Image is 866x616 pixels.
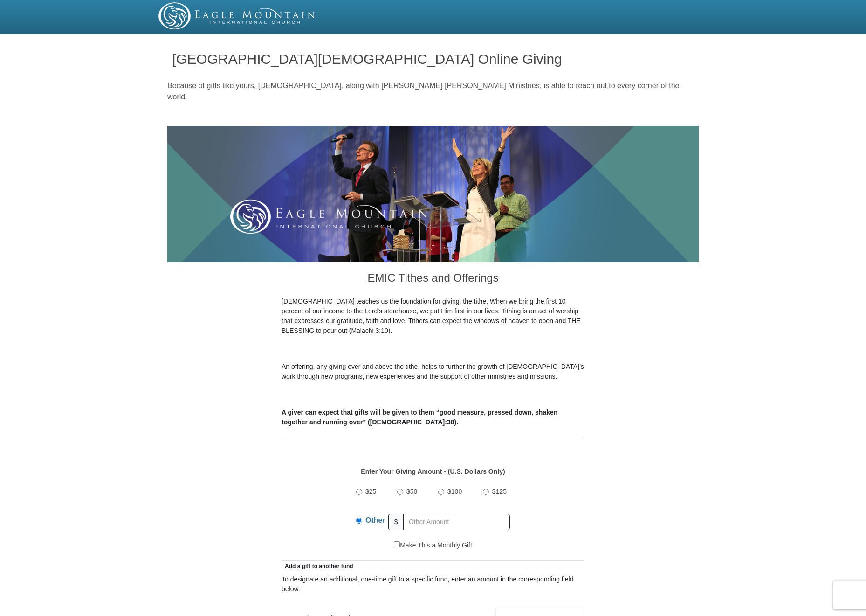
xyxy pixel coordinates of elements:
b: A giver can expect that gifts will be given to them “good measure, pressed down, shaken together ... [282,408,557,426]
div: To designate an additional, one-time gift to a specific fund, enter an amount in the correspondin... [282,574,584,594]
p: Because of gifts like yours, [DEMOGRAPHIC_DATA], along with [PERSON_NAME] [PERSON_NAME] Ministrie... [167,80,699,103]
span: Other [365,516,385,524]
p: [DEMOGRAPHIC_DATA] teaches us the foundation for giving: the tithe. When we bring the first 10 pe... [282,297,584,336]
span: $50 [406,488,417,495]
img: EMIC [158,2,316,29]
strong: Enter Your Giving Amount - (U.S. Dollars Only) [361,468,505,475]
input: Other Amount [403,514,510,530]
h3: EMIC Tithes and Offerings [282,262,584,297]
span: $125 [492,488,507,495]
h1: [GEOGRAPHIC_DATA][DEMOGRAPHIC_DATA] Online Giving [172,51,694,67]
input: Make This a Monthly Gift [394,541,400,547]
p: An offering, any giving over and above the tithe, helps to further the growth of [DEMOGRAPHIC_DAT... [282,362,584,381]
span: $25 [365,488,376,495]
span: $100 [447,488,462,495]
span: Add a gift to another fund [282,563,353,569]
span: $ [388,514,404,530]
label: Make This a Monthly Gift [394,540,472,550]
